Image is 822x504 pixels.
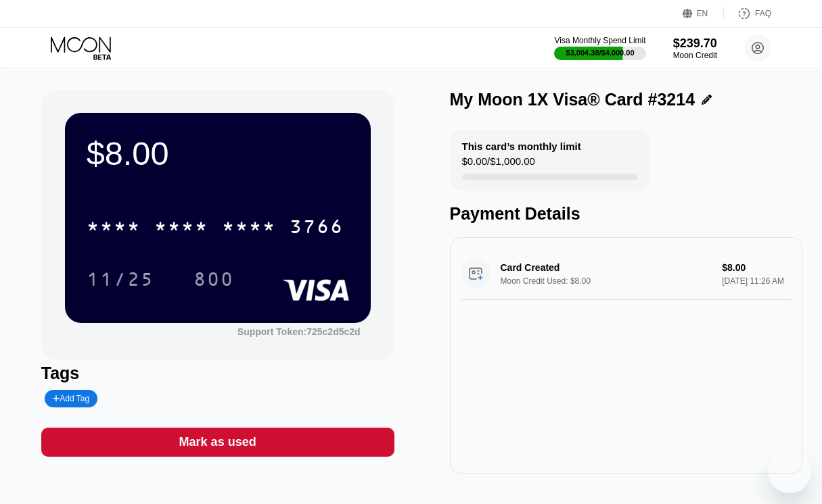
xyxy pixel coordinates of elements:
[53,394,89,403] div: Add Tag
[87,134,349,172] div: $8.00
[183,262,244,296] div: 800
[697,9,708,18] div: EN
[290,218,344,239] div: 3766
[768,450,811,493] iframe: Button to launch messaging window
[450,90,695,109] div: My Moon 1X Visa® Card #3214
[554,36,645,60] div: Visa Monthly Spend Limit$3,004.38/$4,000.00
[462,141,581,152] div: This card’s monthly limit
[462,155,535,174] div: $0.00 / $1,000.00
[87,270,154,292] div: 11/25
[76,262,164,296] div: 11/25
[237,326,361,337] div: Support Token: 725c2d5c2d
[724,7,771,20] div: FAQ
[450,204,803,224] div: Payment Details
[41,428,394,457] div: Mark as used
[673,36,717,60] div: $239.70Moon Credit
[554,36,645,45] div: Visa Monthly Spend Limit
[673,51,717,60] div: Moon Credit
[237,326,361,337] div: Support Token:725c2d5c2d
[683,7,724,20] div: EN
[179,434,256,450] div: Mark as used
[755,9,771,18] div: FAQ
[193,270,234,292] div: 800
[566,49,635,57] div: $3,004.38 / $4,000.00
[673,36,717,51] div: $239.70
[41,363,394,383] div: Tags
[45,390,97,407] div: Add Tag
